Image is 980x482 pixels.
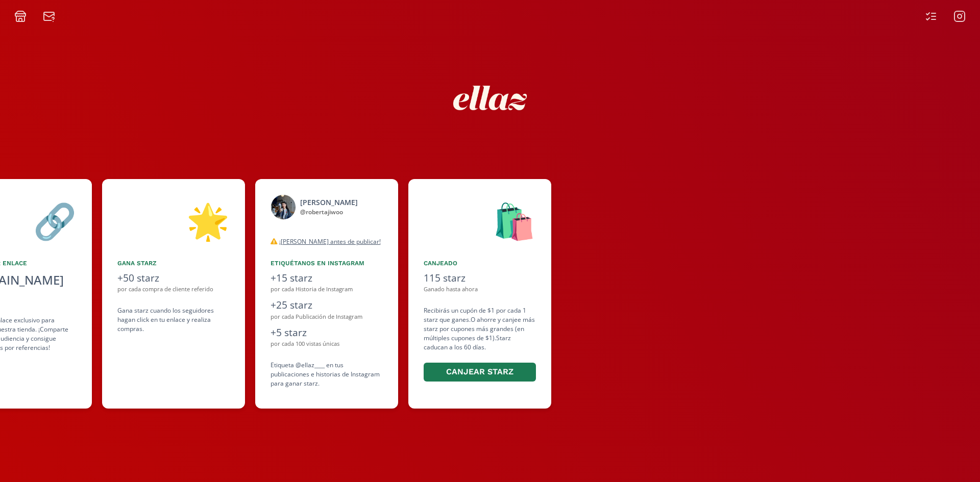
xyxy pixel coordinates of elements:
div: Gana starz [117,259,230,268]
div: Canjeado [424,259,536,268]
div: @ robertajiwoo [300,208,358,217]
div: 🌟 [117,194,230,246]
img: 524810648_18520113457031687_8089223174440955574_n.jpg [271,194,296,220]
div: 🛍️ [424,194,536,246]
div: +15 starz [271,271,383,286]
div: Recibirás un cupón de $1 por cada 1 starz que ganes. O ahorre y canjee más starz por cupones más ... [424,306,536,383]
div: por cada compra de cliente referido [117,285,230,294]
div: +5 starz [271,325,383,340]
div: por cada 100 vistas únicas [271,340,383,348]
img: nKmKAABZpYV7 [444,52,536,144]
div: por cada Historia de Instagram [271,285,383,294]
div: 115 starz [424,271,536,286]
div: +50 starz [117,271,230,286]
div: Etiquétanos en Instagram [271,259,383,268]
u: ¡[PERSON_NAME] antes de publicar! [279,237,381,246]
button: Canjear starz [424,363,536,382]
div: [PERSON_NAME] [300,197,358,208]
div: +25 starz [271,298,383,313]
div: Gana starz cuando los seguidores hagan click en tu enlace y realiza compras . [117,306,230,334]
div: por cada Publicación de Instagram [271,313,383,321]
div: Ganado hasta ahora [424,285,536,294]
div: Etiqueta @ellaz____ en tus publicaciones e historias de Instagram para ganar starz. [271,361,383,388]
